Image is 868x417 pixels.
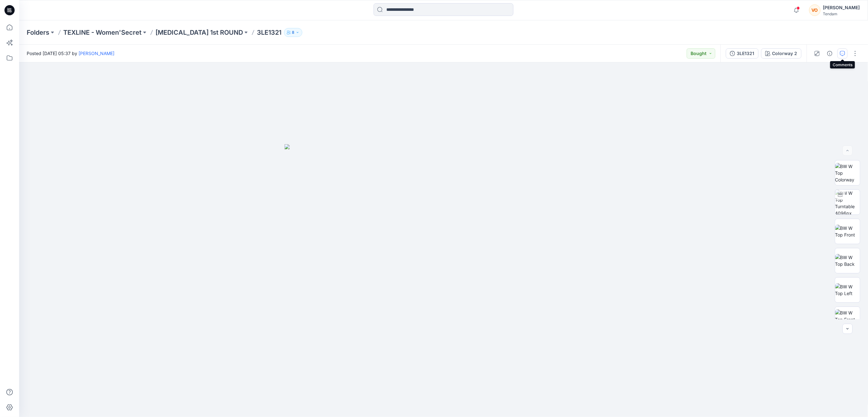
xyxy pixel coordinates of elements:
a: TEXLINE - Women'Secret [63,28,141,37]
img: BW W Top Front [835,225,860,238]
button: 3LE1321 [726,48,759,59]
button: Colorway 2 [761,48,802,59]
img: BW W Top Front Chest [835,309,860,329]
a: [MEDICAL_DATA] 1st ROUND [155,28,243,37]
button: Details [825,48,835,59]
p: 3LE1321 [257,28,281,37]
div: VO [809,4,821,16]
img: BW W Top Back [835,254,860,267]
div: [PERSON_NAME] [823,4,860,11]
div: 3LE1321 [737,50,754,57]
img: eyJhbGciOiJIUzI1NiIsImtpZCI6IjAiLCJzbHQiOiJzZXMiLCJ0eXAiOiJKV1QifQ.eyJkYXRhIjp7InR5cGUiOiJzdG9yYW... [285,144,603,417]
div: Colorway 2 [772,50,797,57]
p: 8 [292,29,294,36]
a: Folders [27,28,49,37]
img: BW W Top Colorway [835,163,860,183]
div: Tendam [823,11,860,16]
img: BW W Top Turntable 4096px [835,190,860,215]
img: BW W Top Left [835,283,860,297]
a: [PERSON_NAME] [79,51,114,56]
span: Posted [DATE] 05:37 by [27,50,114,57]
button: 8 [284,28,302,37]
